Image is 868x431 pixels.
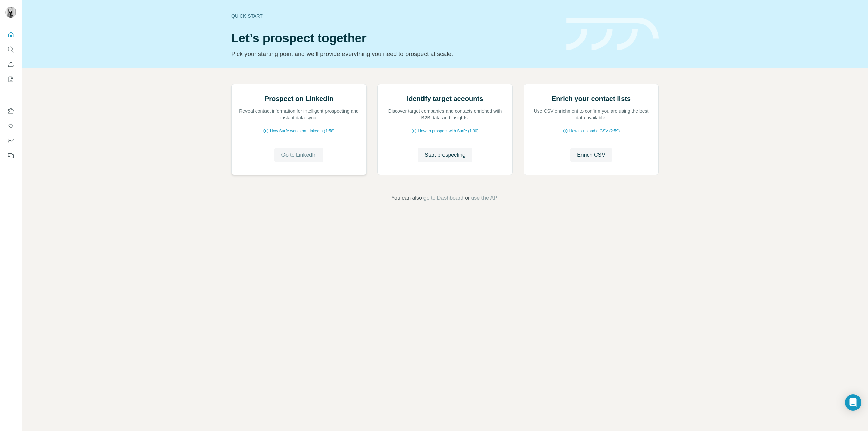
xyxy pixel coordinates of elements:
button: go to Dashboard [423,194,463,202]
span: How to upload a CSV (2:59) [569,128,620,134]
button: Quick start [5,28,16,41]
span: How to prospect with Surfe (1:30) [418,128,478,134]
button: Go to LinkedIn [274,148,323,162]
p: Reveal contact information for intelligent prospecting and instant data sync. [238,107,359,121]
button: use the API [471,194,499,202]
img: Avatar [5,7,16,18]
p: Use CSV enrichment to confirm you are using the best data available. [531,107,652,121]
span: You can also [391,194,422,202]
div: Quick start [231,13,558,19]
p: Discover target companies and contacts enriched with B2B data and insights. [384,107,506,121]
button: Dashboard [5,135,16,147]
h2: Identify target accounts [407,94,484,103]
p: Pick your starting point and we’ll provide everything you need to prospect at scale. [231,49,558,59]
h1: Let’s prospect together [231,32,558,45]
span: or [465,194,470,202]
div: Open Intercom Messenger [845,394,861,411]
button: Enrich CSV [570,148,612,162]
button: Use Surfe on LinkedIn [5,105,16,117]
button: My lists [5,73,16,85]
span: Go to LinkedIn [281,151,316,159]
button: Use Surfe API [5,120,16,132]
h2: Enrich your contact lists [552,94,631,103]
span: Enrich CSV [577,151,605,159]
button: Feedback [5,150,16,162]
button: Search [5,43,16,56]
span: How Surfe works on LinkedIn (1:58) [270,128,335,134]
h2: Prospect on LinkedIn [264,94,333,103]
span: Start prospecting [425,151,466,159]
img: banner [566,18,659,51]
button: Start prospecting [418,148,472,162]
button: Enrich CSV [5,58,16,71]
